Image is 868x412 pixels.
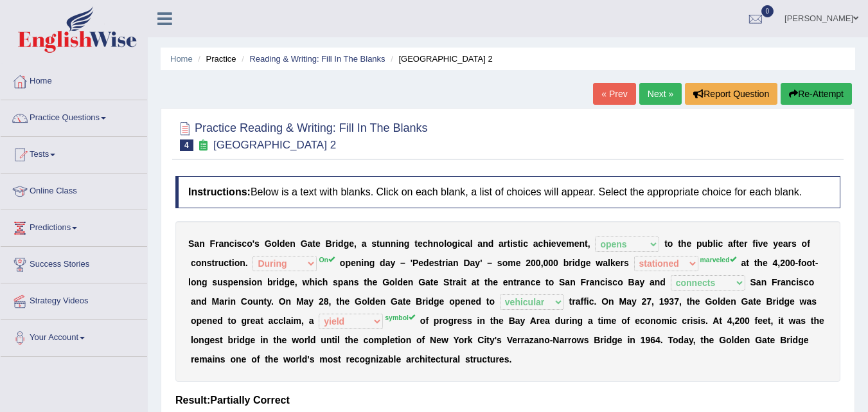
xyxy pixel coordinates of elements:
b: ' [480,258,482,268]
b: e [429,258,434,268]
b: i [235,238,237,249]
b: i [276,277,279,287]
b: a [520,277,525,287]
b: i [510,238,513,249]
a: Practice Questions [1,100,147,132]
b: 4 [772,258,777,268]
b: g [369,258,375,268]
b: n [570,277,576,287]
b: a [448,258,453,268]
b: h [757,258,763,268]
b: S [188,238,194,249]
b: s [212,277,217,287]
b: g [580,258,586,268]
b: f [752,238,756,249]
b: o [549,277,554,287]
a: Online Class [1,174,147,206]
b: t [414,238,418,249]
b: p [338,277,344,287]
b: n [257,277,263,287]
b: e [616,258,621,268]
b: b [563,258,569,268]
a: Success Stories [1,247,147,279]
b: n [385,238,391,249]
b: r [504,238,507,249]
b: , [588,238,590,249]
a: Predictions [1,210,147,242]
b: s [207,258,212,268]
b: a [533,238,538,249]
b: r [777,277,781,287]
b: e [418,258,423,268]
b: o [806,258,812,268]
b: l [470,238,473,249]
b: t [664,238,668,249]
b: c [538,238,544,249]
b: n [391,238,396,249]
b: 0 [785,258,790,268]
b: o [389,277,395,287]
b: G [382,277,389,287]
b: e [503,277,508,287]
li: [GEOGRAPHIC_DATA] 2 [387,53,492,65]
b: i [457,238,460,249]
b: 0 [790,258,795,268]
b: y [475,258,480,268]
b: s [254,238,260,249]
b: s [237,238,242,249]
b: e [778,238,783,249]
b: r [215,258,218,268]
a: Home [1,64,147,96]
b: i [572,258,575,268]
b: ' [252,238,254,249]
b: t [484,277,488,287]
b: h [681,238,687,249]
b: c [531,277,536,287]
b: a [565,277,570,287]
b: G [418,277,425,287]
b: r [273,277,276,287]
a: Reading & Writing: Fill In The Blanks [249,54,385,64]
b: l [188,277,191,287]
b: f [807,238,810,249]
b: i [520,238,523,249]
b: e [493,277,498,287]
h4: Below is a text with blanks. Click on each blank, a list of choices will appear. Select the appro... [175,176,840,208]
button: Report Question [685,83,777,105]
b: c [317,277,323,287]
b: a [603,258,608,268]
b: n [224,238,229,249]
b: o [801,258,807,268]
b: m [508,258,515,268]
b: t [463,277,466,287]
b: n [199,238,205,249]
b: o [502,258,508,268]
b: n [364,258,369,268]
b: i [796,277,799,287]
b: a [456,277,461,287]
b: n [201,258,207,268]
b: h [543,238,549,249]
b: d [488,238,494,249]
b: g [344,238,350,249]
b: t [376,238,380,249]
b: B [326,238,332,249]
b: e [403,277,408,287]
b: e [290,277,295,287]
b: i [396,238,398,249]
a: Next » [639,83,682,105]
b: t [229,258,232,268]
b: - [795,258,799,268]
b: s [792,238,797,249]
b: S [443,277,449,287]
b: u [380,238,385,249]
a: Tests [1,137,147,169]
b: h [427,238,433,249]
b: a [425,277,430,287]
b: G [301,238,308,249]
b: c [718,238,723,249]
b: e [535,277,540,287]
b: e [349,238,354,249]
b: e [516,258,521,268]
b: c [191,258,196,268]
